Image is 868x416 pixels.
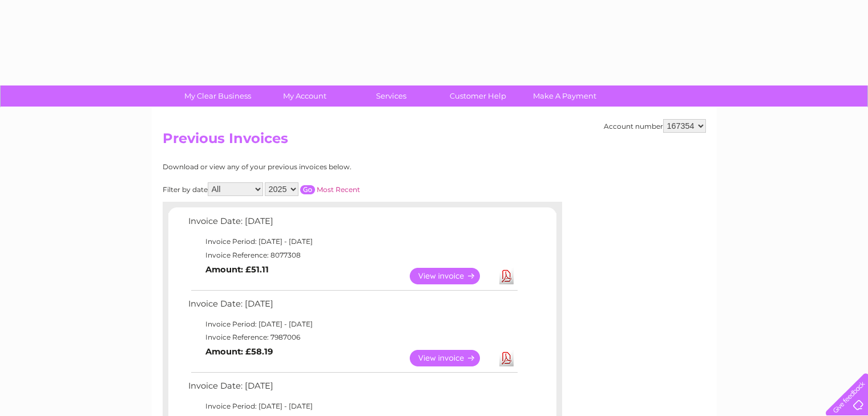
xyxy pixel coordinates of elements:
a: View [410,350,494,366]
td: Invoice Period: [DATE] - [DATE] [185,399,519,413]
td: Invoice Date: [DATE] [185,296,519,317]
h2: Previous Invoices [163,130,706,152]
a: Make A Payment [518,85,612,107]
td: Invoice Date: [DATE] [185,214,519,235]
div: Account number [604,119,706,133]
td: Invoice Reference: 7987006 [185,331,519,344]
a: My Clear Business [171,85,265,107]
b: Amount: £58.19 [205,346,273,357]
b: Amount: £51.11 [205,264,269,275]
a: Services [344,85,438,107]
a: My Account [257,85,352,107]
a: Download [499,268,514,284]
a: Most Recent [317,185,360,194]
a: Customer Help [431,85,525,107]
div: Filter by date [163,182,462,196]
td: Invoice Period: [DATE] - [DATE] [185,317,519,331]
a: Download [499,350,514,366]
a: View [410,268,494,284]
td: Invoice Reference: 8077308 [185,248,519,262]
td: Invoice Period: [DATE] - [DATE] [185,235,519,248]
td: Invoice Date: [DATE] [185,378,519,399]
div: Download or view any of your previous invoices below. [163,163,462,171]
